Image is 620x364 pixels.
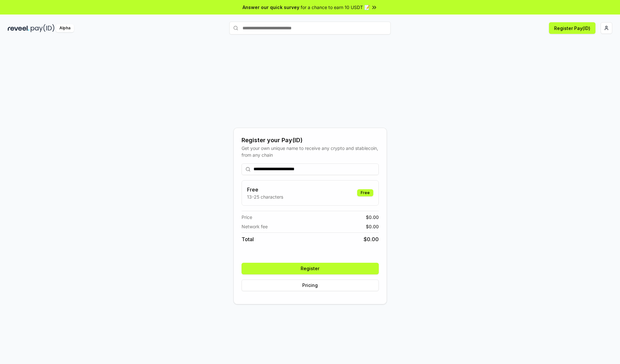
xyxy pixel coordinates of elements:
[8,24,29,32] img: reveel_dark
[366,223,379,230] span: $ 0.00
[31,24,55,32] img: pay_id
[242,263,379,274] button: Register
[56,24,74,32] div: Alpha
[366,214,379,221] span: $ 0.00
[364,235,379,243] span: $ 0.00
[242,223,268,230] span: Network fee
[242,214,252,221] span: Price
[242,136,379,145] div: Register your Pay(ID)
[242,145,379,158] div: Get your own unique name to receive any crypto and stablecoin, from any chain
[242,235,254,243] span: Total
[301,4,370,11] span: for a chance to earn 10 USDT 📝
[247,193,283,200] p: 13-25 characters
[549,22,595,34] button: Register Pay(ID)
[242,280,379,291] button: Pricing
[247,186,283,193] h3: Free
[243,4,299,11] span: Answer our quick survey
[357,189,373,196] div: Free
